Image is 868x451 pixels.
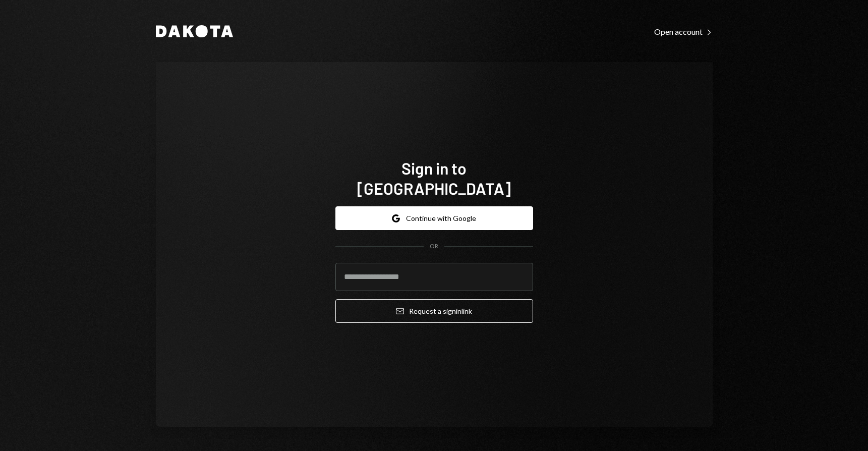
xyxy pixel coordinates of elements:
a: Open account [654,26,713,37]
div: OR [430,242,438,251]
h1: Sign in to [GEOGRAPHIC_DATA] [335,158,533,198]
button: Request a signinlink [335,299,533,323]
div: Open account [654,27,713,37]
button: Continue with Google [335,206,533,230]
